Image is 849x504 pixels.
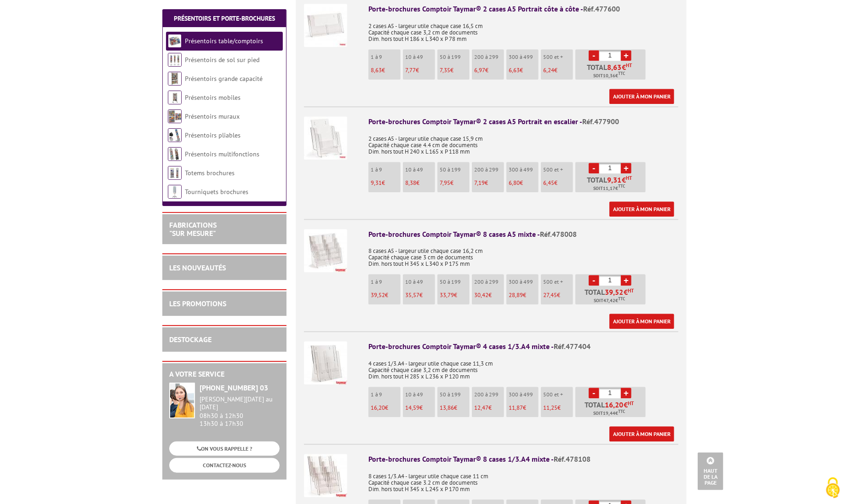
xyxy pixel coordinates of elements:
[628,287,634,294] sup: HT
[474,67,504,74] p: €
[474,179,485,187] span: 7,19
[594,297,625,304] span: Soit €
[594,72,625,80] span: Soit €
[509,292,539,298] p: €
[168,166,182,180] img: Totems brochures
[543,67,573,74] p: €
[405,66,416,74] span: 7,77
[200,395,280,411] div: [PERSON_NAME][DATE] au [DATE]
[578,176,646,192] p: Total
[543,279,573,285] p: 500 et +
[543,166,573,173] p: 500 et +
[304,4,347,47] img: Porte-brochures Comptoir Taymar® 2 cases A5 Portrait côte à côte
[405,404,419,412] span: 14,59
[540,229,577,239] span: Réf.478008
[624,401,628,408] span: €
[440,405,470,411] p: €
[624,288,628,296] span: €
[474,391,504,398] p: 200 à 299
[368,454,678,464] div: Porte-brochures Comptoir Taymar® 8 cases 1/3.A4 mixte -
[168,34,182,48] img: Présentoirs table/comptoirs
[368,241,678,267] p: 8 cases A5 - largeur utile chaque case 16,2 cm Capacité chaque case 3 cm de documents Dim. hors t...
[169,370,280,378] h2: A votre service
[368,229,678,240] div: Porte-brochures Comptoir Taymar® 8 cases A5 mixte -
[582,117,619,126] span: Réf.477900
[371,180,401,186] p: €
[626,175,632,181] sup: HT
[185,37,263,45] a: Présentoirs table/comptoirs
[440,67,470,74] p: €
[200,395,280,427] div: 08h30 à 12h30 13h30 à 17h30
[405,179,416,187] span: 8,38
[368,17,678,42] p: 2 cases A5 - largeur utile chaque case 16,5 cm Capacité chaque case 3,2 cm de documents Dim. hors...
[200,383,268,392] strong: [PHONE_NUMBER] 03
[543,180,573,186] p: €
[440,54,470,60] p: 50 à 199
[619,183,625,189] sup: TTC
[603,185,616,192] span: 11,17
[169,263,226,272] a: LES NOUVEAUTÉS
[543,405,573,411] p: €
[405,405,435,411] p: €
[474,405,504,411] p: €
[371,404,385,412] span: 16,20
[509,67,539,74] p: €
[168,72,182,86] img: Présentoirs grande capacité
[817,473,849,504] button: Cookies (fenêtre modale)
[509,404,523,412] span: 11,87
[185,169,235,177] a: Totems brochures
[474,292,504,298] p: €
[405,292,435,298] p: €
[474,54,504,60] p: 200 à 299
[174,14,275,23] a: Présentoirs et Porte-brochures
[304,341,347,384] img: Porte-brochures Comptoir Taymar® 4 cases 1/3.A4 mixte
[578,63,646,80] p: Total
[474,166,504,173] p: 200 à 299
[543,179,554,187] span: 6,45
[405,279,435,285] p: 10 à 49
[440,166,470,173] p: 50 à 199
[543,291,557,299] span: 27,45
[371,292,401,298] p: €
[603,410,616,417] span: 19,44
[583,4,620,13] span: Réf.477600
[821,476,844,499] img: Cookies (fenêtre modale)
[619,71,625,76] sup: TTC
[543,391,573,398] p: 500 et +
[589,163,599,173] a: -
[371,179,382,187] span: 9,31
[405,67,435,74] p: €
[621,275,631,286] a: +
[168,147,182,161] img: Présentoirs multifonctions
[405,54,435,60] p: 10 à 49
[440,404,454,412] span: 13,86
[304,454,347,497] img: Porte-brochures Comptoir Taymar® 8 cases 1/3.A4 mixte
[474,404,488,412] span: 12,47
[589,50,599,61] a: -
[509,391,539,398] p: 300 à 499
[607,176,622,183] span: 9,31
[621,388,631,398] a: +
[371,391,401,398] p: 1 à 9
[621,50,631,61] a: +
[605,401,624,408] span: 16,20
[368,116,678,127] div: Porte-brochures Comptoir Taymar® 2 cases A5 Portrait en escalier -
[368,467,678,493] p: 8 cases 1/3.A4 - largeur utile chaque case 11 cm Capacité chaque case 3.2 cm de documents Dim. ho...
[368,129,678,155] p: 2 cases A5 - largeur utile chaque case 15,9 cm Capacité chaque case 4.4 cm de documents Dim. hors...
[371,279,401,285] p: 1 à 9
[405,291,419,299] span: 35,57
[368,4,678,14] div: Porte-brochures Comptoir Taymar® 2 cases A5 Portrait côte à côte -
[509,54,539,60] p: 300 à 499
[168,109,182,123] img: Présentoirs muraux
[405,180,435,186] p: €
[169,458,280,472] a: CONTACTEZ-NOUS
[622,63,626,71] span: €
[185,74,263,83] a: Présentoirs grande capacité
[440,292,470,298] p: €
[509,405,539,411] p: €
[543,292,573,298] p: €
[371,54,401,60] p: 1 à 9
[304,229,347,272] img: Porte-brochures Comptoir Taymar® 8 cases A5 mixte
[169,441,280,456] a: ON VOUS RAPPELLE ?
[609,426,674,441] a: Ajouter à mon panier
